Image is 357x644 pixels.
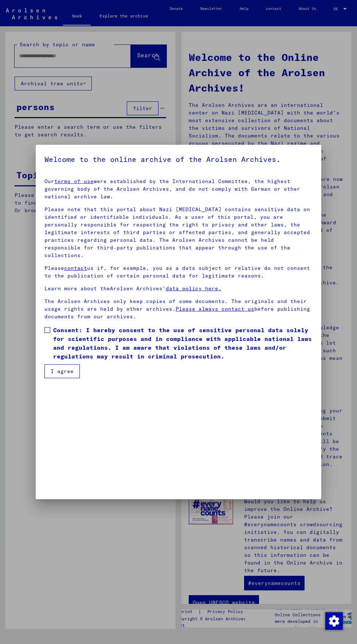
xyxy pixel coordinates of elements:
[44,285,110,292] font: Learn more about the
[51,368,74,375] font: I agree
[44,178,54,185] font: Our
[44,298,307,312] font: The Arolsen Archives only keep copies of some documents. The originals and their usage rights are...
[54,178,94,185] a: terms of use
[64,265,87,271] a: contact
[325,612,343,630] img: Change consent
[110,285,166,292] font: Arolsen Archives’
[44,155,280,164] font: Welcome to the online archive of the Arolsen Archives.
[44,364,80,378] button: I agree
[44,265,310,279] font: us if, for example, you as a data subject or relative do not consent to the publication of certai...
[166,285,221,292] a: data policy here.
[176,306,254,312] a: Please always contact us
[53,326,312,360] font: Consent: I hereby consent to the use of sensitive personal data solely for scientific purposes an...
[44,206,310,259] font: Please note that this portal about Nazi [MEDICAL_DATA] contains sensitive data on identified or i...
[44,178,300,200] font: were established by the International Committee, the highest governing body of the Arolsen Archiv...
[44,265,64,271] font: Please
